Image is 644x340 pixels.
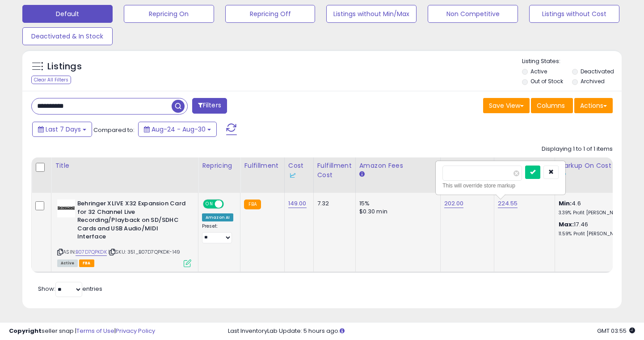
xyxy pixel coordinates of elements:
button: Listings without Cost [529,5,619,23]
button: Repricing On [124,5,214,23]
a: B07D7QPKDK [76,248,107,256]
b: Min: [559,199,572,208]
p: 11.59% Profit [PERSON_NAME] [559,231,633,237]
span: FBA [79,259,94,267]
b: Behringer XLIVE X32 Expansion Card for 32 Channel Live Recording/Playback on SD/SDHC Cards and US... [77,200,186,243]
div: Displaying 1 to 1 of 1 items [542,145,613,153]
div: Fulfillment [244,161,280,170]
h5: Listings [47,60,82,73]
span: Compared to: [93,126,135,134]
label: Archived [581,77,605,85]
div: Fulfillment Cost [317,161,352,180]
div: Cost [288,161,310,180]
div: 4.6 [559,200,633,216]
button: Repricing Off [225,5,316,23]
span: Columns [537,101,565,110]
p: 3.39% Profit [PERSON_NAME] [559,210,633,216]
div: Title [55,161,194,170]
p: Listing States: [522,57,622,66]
span: | SKU: 351_B07D7QPKDK-149 [108,248,180,255]
div: 15% [359,200,434,208]
div: Preset: [202,223,233,243]
span: All listings currently available for purchase on Amazon [57,259,78,267]
div: Clear All Filters [31,76,71,84]
div: Some or all of the values in this column are provided from Inventory Lab. [559,170,636,180]
div: 7.32 [317,200,349,208]
button: Filters [192,98,227,114]
label: Active [530,68,547,75]
div: Amazon Fees [359,161,437,170]
button: Actions [574,98,613,113]
div: Some or all of the values in this column are provided from Inventory Lab. [288,170,310,180]
a: Privacy Policy [116,327,155,335]
button: Non Competitive [428,5,518,23]
button: Aug-24 - Aug-30 [138,122,217,137]
div: $0.30 min [359,208,434,216]
div: Last InventoryLab Update: 5 hours ago. [228,327,635,336]
button: Listings without Min/Max [326,5,417,23]
div: ASIN: [57,200,191,266]
span: Last 7 Days [46,125,81,134]
button: Deactivated & In Stock [22,27,113,45]
div: Markup on Cost [559,161,636,180]
th: The percentage added to the cost of goods (COGS) that forms the calculator for Min & Max prices. [555,157,640,193]
label: Deactivated [581,68,614,75]
a: 149.00 [288,199,307,208]
div: 17.46 [559,221,633,237]
div: Repricing [202,161,236,170]
span: OFF [223,200,237,208]
b: Max: [559,220,574,229]
button: Save View [483,98,530,113]
span: Show: entries [38,285,102,293]
button: Last 7 Days [32,122,92,137]
img: 317F1Ks2WaL._SL40_.jpg [57,200,75,217]
span: ON [204,200,215,208]
a: 224.55 [498,199,518,208]
a: 202.00 [444,199,464,208]
small: FBA [244,200,261,209]
a: Terms of Use [76,327,114,335]
button: Columns [531,98,573,113]
label: Out of Stock [530,77,563,85]
span: 2025-09-7 03:55 GMT [597,327,635,335]
div: Amazon AI [202,213,233,221]
img: InventoryLab Logo [288,171,297,180]
div: This will override store markup [442,181,559,190]
span: Aug-24 - Aug-30 [152,125,206,134]
small: Amazon Fees. [359,170,365,178]
img: InventoryLab Logo [559,171,568,180]
strong: Copyright [9,327,42,335]
div: seller snap | | [9,327,155,336]
button: Default [22,5,113,23]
